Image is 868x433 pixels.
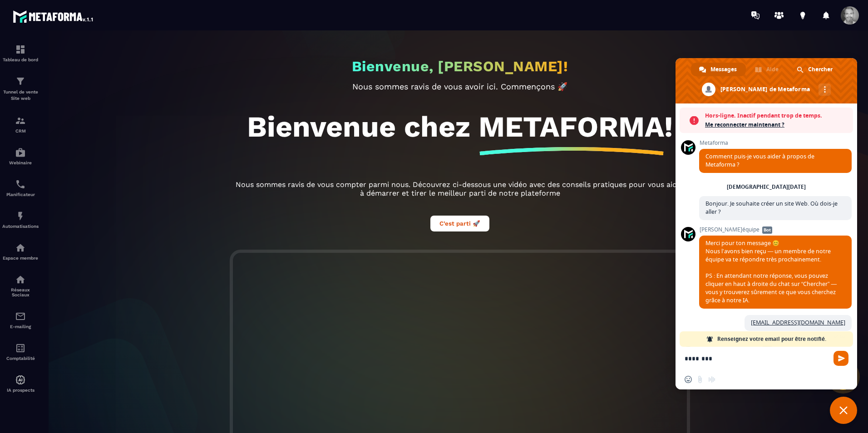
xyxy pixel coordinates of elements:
img: logo [13,8,94,25]
span: Merci pour ton message 😊 Nous l’avons bien reçu — un membre de notre équipe va te répondre très p... [705,239,837,304]
img: formation [15,76,26,87]
img: automations [15,242,26,253]
img: formation [15,44,26,55]
img: automations [15,147,26,158]
img: accountant [15,343,26,354]
a: social-networksocial-networkRéseaux Sociaux [2,267,39,304]
p: Réseaux Sociaux [2,287,39,297]
a: [EMAIL_ADDRESS][DOMAIN_NAME] [751,319,845,326]
img: social-network [15,274,26,285]
span: Chercher [808,63,833,76]
p: Tableau de bord [2,57,39,62]
p: Automatisations [2,224,39,229]
div: [DEMOGRAPHIC_DATA][DATE] [727,184,806,190]
a: formationformationTableau de bord [2,37,39,69]
img: scheduler [15,179,26,190]
span: Hors-ligne. Inactif pendant trop de temps. [705,111,848,120]
p: Nous sommes ravis de vous avoir ici. Commençons 🚀 [233,82,687,91]
p: Espace membre [2,256,39,261]
div: Fermer le chat [830,397,857,424]
textarea: Entrez votre message... [685,354,828,363]
button: C’est parti 🚀 [430,216,489,231]
a: automationsautomationsWebinaire [2,140,39,172]
p: IA prospects [2,388,39,393]
img: email [15,311,26,322]
span: [PERSON_NAME]équipe [699,226,852,233]
span: Metaforma [699,140,852,146]
span: Comment puis-je vous aider à propos de Metaforma ? [705,153,814,168]
p: Webinaire [2,160,39,165]
a: formationformationCRM [2,108,39,140]
p: CRM [2,128,39,133]
p: Tunnel de vente Site web [2,89,39,102]
span: Messages [710,63,737,76]
span: Renseignez votre email pour être notifié. [717,331,826,347]
h2: Bienvenue, [PERSON_NAME]! [352,58,568,75]
a: automationsautomationsEspace membre [2,236,39,267]
p: Nous sommes ravis de vous compter parmi nous. Découvrez ci-dessous une vidéo avec des conseils pr... [233,180,687,197]
a: automationsautomationsAutomatisations [2,204,39,236]
img: automations [15,211,26,221]
p: E-mailing [2,324,39,329]
img: automations [15,374,26,385]
div: Autres canaux [819,84,831,96]
h1: Bienvenue chez METAFORMA! [247,109,673,144]
div: Chercher [789,63,842,76]
span: Envoyer [833,351,848,366]
a: schedulerschedulerPlanificateur [2,172,39,204]
p: Planificateur [2,192,39,197]
span: Bonjour. Je souhaite créer un site Web. Où dois-je aller ? [705,200,838,216]
a: C’est parti 🚀 [430,219,489,227]
a: formationformationTunnel de vente Site web [2,69,39,108]
img: formation [15,115,26,126]
span: Bot [762,226,772,234]
div: Messages [691,63,746,76]
span: Me reconnecter maintenant ? [705,120,848,129]
p: Comptabilité [2,356,39,361]
a: emailemailE-mailing [2,304,39,336]
a: accountantaccountantComptabilité [2,336,39,368]
span: Insérer un emoji [685,376,692,383]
